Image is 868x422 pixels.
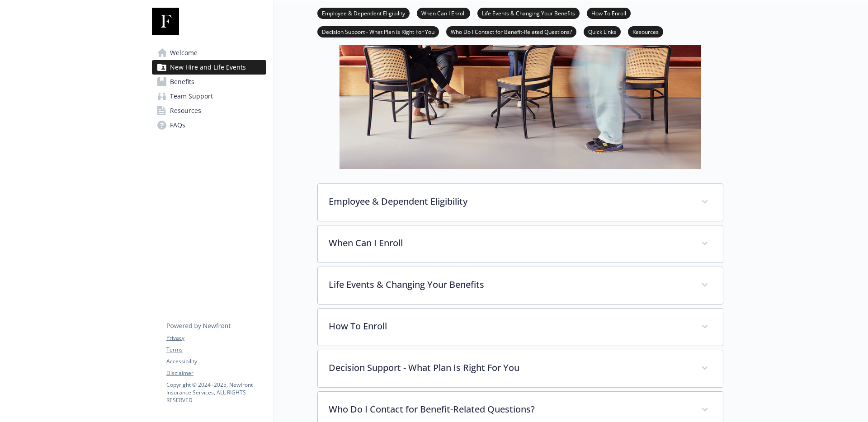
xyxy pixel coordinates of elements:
a: Welcome [152,46,266,60]
p: When Can I Enroll [329,236,690,250]
a: Quick Links [584,27,621,36]
a: Life Events & Changing Your Benefits [477,9,580,17]
a: Team Support [152,89,266,103]
p: How To Enroll [329,319,690,333]
div: When Can I Enroll [318,225,723,263]
a: FAQs [152,118,266,132]
a: Terms [166,346,266,354]
a: Employee & Dependent Eligibility [317,9,410,17]
span: FAQs [170,118,185,132]
a: New Hire and Life Events [152,60,266,75]
span: Team Support [170,89,213,103]
a: Disclaimer [166,369,266,377]
p: Who Do I Contact for Benefit-Related Questions? [329,403,690,416]
p: Life Events & Changing Your Benefits [329,278,690,291]
a: Resources [152,103,266,118]
div: How To Enroll [318,309,723,346]
a: Who Do I Contact for Benefit-Related Questions? [446,27,576,36]
a: How To Enroll [587,9,631,17]
span: Welcome [170,46,198,60]
a: Benefits [152,75,266,89]
a: Decision Support - What Plan Is Right For You [317,27,439,36]
p: Employee & Dependent Eligibility [329,195,690,208]
div: Life Events & Changing Your Benefits [318,267,723,304]
a: When Can I Enroll [417,9,470,17]
span: Resources [170,103,201,118]
a: Resources [628,27,663,36]
a: Accessibility [166,357,266,366]
p: Decision Support - What Plan Is Right For You [329,361,690,375]
a: Privacy [166,334,266,342]
div: Decision Support - What Plan Is Right For You [318,350,723,387]
span: Benefits [170,75,194,89]
p: Copyright © 2024 - 2025 , Newfront Insurance Services, ALL RIGHTS RESERVED [166,381,266,404]
span: New Hire and Life Events [170,60,246,75]
div: Employee & Dependent Eligibility [318,184,723,221]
